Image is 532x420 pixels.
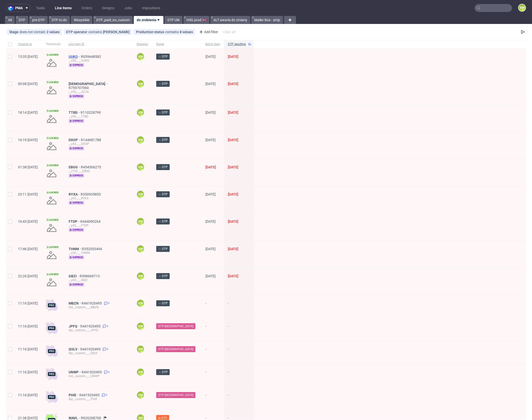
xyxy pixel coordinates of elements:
[81,165,102,169] a: R454506275
[46,109,60,113] span: Locked
[69,114,129,118] div: __y90____TTBD
[69,110,81,114] a: TTBD
[228,370,250,381] span: -
[80,274,101,278] span: R598669713
[158,247,168,251] span: → DTP
[156,42,197,46] span: Stage
[228,301,250,312] span: -
[46,391,58,403] img: pro-icon.017ec5509f39f3e742e3.png
[18,42,38,46] span: Created at
[82,370,103,374] span: R441920495
[69,274,80,278] span: GBZI
[66,30,88,34] span: DTP operator
[228,110,238,114] span: [DATE]
[33,4,48,12] a: Tasks
[69,219,80,223] a: FTDP
[46,42,61,46] span: Thumbnail
[46,163,60,167] span: Locked
[80,324,102,328] a: R441920495
[69,192,81,196] a: RYXA
[205,324,220,335] span: -
[18,301,38,305] span: 11:16 [DATE]
[158,192,168,197] span: → DTP
[18,82,38,86] span: 00:08 [DATE]
[137,164,144,171] figcaption: KM
[93,16,133,24] a: DTP_paid_no_custom
[80,219,102,223] a: R444090264
[69,55,81,59] a: UUKQ
[69,165,81,169] span: EBGG
[519,4,526,11] figcaption: KM
[69,86,90,90] span: R759707060
[137,136,144,143] figcaption: KM
[228,138,238,142] span: [DATE]
[197,28,219,36] div: Add filter
[137,346,144,353] figcaption: KM
[158,165,168,169] span: → DTP
[81,138,102,142] a: R144681788
[8,5,15,11] img: logo
[69,82,108,86] span: [DEMOGRAPHIC_DATA]
[205,82,216,86] span: [DATE]
[205,393,220,404] span: -
[79,393,101,397] a: R441920495
[205,110,216,114] span: [DATE]
[46,136,60,140] span: Locked
[46,368,58,380] img: pro-icon.017ec5509f39f3e742e3.png
[228,219,238,223] span: [DATE]
[137,245,144,252] figcaption: KM
[205,42,220,46] span: Batch date
[137,218,144,225] figcaption: KM
[69,301,82,305] a: MBZN
[228,247,238,251] span: [DATE]
[69,251,129,255] div: __x50____THNM
[82,301,103,305] a: R441920495
[46,80,60,84] span: Locked
[69,370,82,374] span: UNWP
[136,42,148,46] span: Operator
[46,195,58,207] img: no_design.png
[81,110,102,114] a: R110228799
[205,247,216,251] span: [DATE]
[88,30,103,34] span: contains
[158,274,168,278] span: → DTP
[18,416,38,420] span: 21:38 [DATE]
[228,274,238,278] span: [DATE]
[69,138,81,142] a: DXOP
[228,82,238,86] span: [DATE]
[183,16,209,24] a: HSG prod 🇬🇧
[137,191,144,198] figcaption: KM
[69,247,82,251] a: THNM
[137,323,144,330] figcaption: KM
[80,347,102,351] span: R441920495
[69,416,81,420] a: WAVL
[46,345,58,357] img: pro-icon.017ec5509f39f3e742e3.png
[69,283,84,287] span: express
[18,347,38,351] span: 11:16 [DATE]
[69,393,79,397] span: PHIE
[82,247,103,251] a: R352053494
[102,324,108,328] a: 5
[228,55,238,59] span: [DATE]
[205,347,220,358] span: -
[46,245,60,249] span: Locked
[5,16,15,24] a: All
[18,370,38,374] span: 11:16 [DATE]
[18,324,38,328] span: 11:16 [DATE]
[69,223,129,227] div: __y43____FTDP
[137,109,144,116] figcaption: KM
[49,16,70,24] a: DTP to do
[19,30,46,34] span: does not contain
[69,94,84,98] span: express
[69,397,129,401] div: lbp__custom____PHIE
[69,228,84,232] span: express
[81,55,102,59] span: R059648582
[46,218,60,222] span: Locked
[158,82,168,86] span: → DTP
